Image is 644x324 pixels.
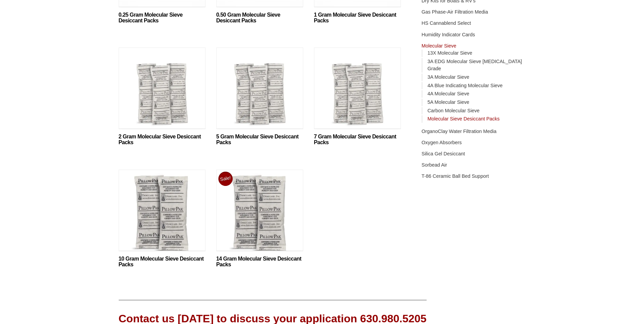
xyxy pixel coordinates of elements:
a: 3A Molecular Sieve [427,74,469,80]
a: Humidity Indicator Cards [422,32,475,37]
a: 13X Molecular Sieve [427,50,472,56]
a: 3A EDG Molecular Sieve [MEDICAL_DATA] Grade [427,59,522,72]
a: Gas Phase-Air Filtration Media [422,9,488,15]
a: OrganoClay Water Filtration Media [422,129,496,134]
span: Sale! [217,171,234,187]
a: Sorbead Air [422,162,447,168]
a: 10 Gram Molecular Sieve Desiccant Packs [119,256,206,268]
a: 2 Gram Molecular Sieve Desiccant Packs [119,134,206,146]
a: 7 Gram Molecular Sieve Desiccant Packs [314,134,401,146]
a: 4A Blue Indicating Molecular Sieve [427,83,503,88]
a: Molecular Sieve [422,43,456,49]
a: 5 Gram Molecular Sieve Desiccant Packs [216,134,303,146]
a: 0.25 Gram Molecular Sieve Desiccant Packs [119,12,206,24]
a: 5A Molecular Sieve [427,99,469,105]
a: Carbon Molecular Sieve [427,108,480,113]
a: Molecular Sieve Desiccant Packs [427,116,500,121]
a: Silica Gel Desiccant [422,151,465,156]
a: 0.50 Gram Molecular Sieve Desiccant Packs [216,12,303,24]
a: 4A Molecular Sieve [427,91,469,96]
a: Oxygen Absorbers [422,140,462,145]
a: T-86 Ceramic Ball Bed Support [422,173,489,179]
a: HS Cannablend Select [422,20,471,26]
a: 14 Gram Molecular Sieve Desiccant Packs [216,256,303,268]
a: 1 Gram Molecular Sieve Desiccant Packs [314,12,401,24]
